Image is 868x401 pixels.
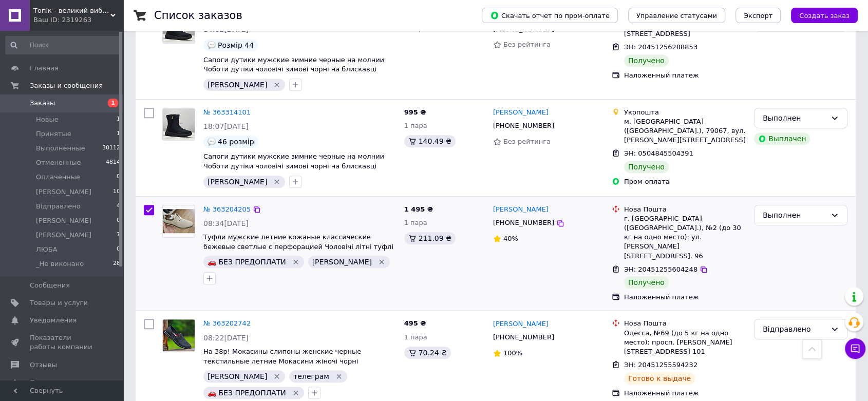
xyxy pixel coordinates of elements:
span: _Не виконано [36,259,84,269]
div: Нова Пошта [624,205,746,214]
a: Сапоги дутики мужские зимние черные на молнии Чоботи дутіки чоловічі зимові чорні на блискавці (К... [203,152,384,179]
div: Відправлено [763,323,826,335]
img: Фото товару [163,108,195,140]
a: № 363314101 [203,108,251,116]
div: Выплачен [754,132,810,145]
span: Главная [30,64,59,73]
span: 1 [117,115,120,124]
div: Выполнен [763,209,826,221]
span: Без рейтинга [503,41,551,48]
span: [PERSON_NAME] [36,231,91,240]
span: 1 пара [404,333,427,341]
span: 40% [503,235,518,242]
span: 🚗 БЕЗ ПРЕДОПЛАТИ [207,258,286,266]
span: 1 [117,129,120,139]
span: 46 розмір [218,138,254,146]
a: Туфли мужские летние кожаные классические бежевые светлые с перфорацией Чоловічі літні туфлі (Код... [203,233,393,260]
span: [PERSON_NAME] [36,216,91,225]
a: Фото товару [162,205,195,238]
span: [PHONE_NUMBER] [493,219,554,226]
span: 995 ₴ [404,108,426,116]
div: Готово к выдаче [624,372,695,385]
div: Пром-оплата [624,177,746,186]
svg: Удалить метку [335,372,343,380]
svg: Удалить метку [273,81,281,89]
span: Розмір 44 [218,41,254,49]
span: 4814 [106,158,120,167]
div: Наложенный платеж [624,293,746,302]
span: Відправлено [36,202,81,211]
span: Отмененные [36,158,81,167]
span: ЭН: 20451255604248 [624,265,697,273]
a: Фото товару [162,108,195,141]
div: 211.09 ₴ [404,232,456,244]
span: Сообщения [30,281,70,290]
a: [PERSON_NAME] [493,205,549,215]
span: Управление статусами [636,12,717,20]
span: [PHONE_NUMBER] [493,25,554,33]
div: Нова Пошта [624,319,746,328]
span: 10 [113,187,120,197]
button: Скачать отчет по пром-оплате [482,8,618,23]
a: Создать заказ [781,11,858,19]
div: Наложенный платеж [624,389,746,398]
span: Сапоги дутики мужские зимние черные на молнии Чоботи дутіки чоловічі зимові чорні на блискавці (К... [203,56,384,83]
a: Фото товару [162,319,195,352]
span: 28 [113,259,120,269]
span: Выполненные [36,144,85,153]
img: Фото товару [163,319,195,351]
span: Оплаченные [36,173,80,182]
span: 1 пара [404,122,427,129]
div: Получено [624,54,669,67]
a: № 363202742 [203,319,251,327]
span: Показатели работы компании [30,333,95,352]
span: 1 495 ₴ [404,205,433,213]
span: Скачать отчет по пром-оплате [490,11,610,20]
div: 70.24 ₴ [404,347,451,359]
img: :speech_balloon: [207,138,216,146]
span: Покупатели [30,378,72,387]
span: Уведомления [30,316,77,325]
span: Экспорт [744,12,772,20]
input: Поиск [5,36,121,54]
svg: Удалить метку [292,389,300,397]
span: 1 пара [404,219,427,226]
span: Заказы и сообщения [30,81,103,90]
span: [PHONE_NUMBER] [493,333,554,341]
span: На 38р! Мокасины слипоны женские черные текстильные летние Мокасини жіночі чорні текстильні літні... [203,348,361,374]
span: ЭН: 20451256288853 [624,43,697,51]
span: телеграм [293,372,329,380]
div: г. [GEOGRAPHIC_DATA] ([GEOGRAPHIC_DATA].), №2 (до 30 кг на одно место): ул. [PERSON_NAME][STREET_... [624,214,746,261]
div: Одесса, №69 (до 5 кг на одно место): просп. [PERSON_NAME][STREET_ADDRESS] 101 [624,329,746,357]
span: [PHONE_NUMBER] [493,122,554,129]
div: Наложенный платеж [624,71,746,80]
div: Укрпошта [624,108,746,117]
span: [PERSON_NAME] [207,372,267,380]
div: Получено [624,161,669,173]
span: Отзывы [30,360,57,370]
a: [PERSON_NAME] [493,319,549,329]
button: Управление статусами [628,8,725,23]
svg: Удалить метку [292,258,300,266]
a: [PERSON_NAME] [493,108,549,118]
span: Принятые [36,129,71,139]
span: 08:34[DATE] [203,219,249,227]
span: [PERSON_NAME] [207,178,267,186]
span: 100% [503,349,522,357]
span: 4 [117,202,120,211]
span: 1 [108,99,118,107]
span: Создать заказ [799,12,850,20]
span: ЭН: 0504845504391 [624,149,693,157]
span: [PERSON_NAME] [36,187,91,197]
span: ЛЮБА [36,245,58,254]
span: [PERSON_NAME] [312,258,372,266]
img: :speech_balloon: [207,41,216,49]
span: 🚗 БЕЗ ПРЕДОПЛАТИ [207,389,286,397]
span: 0 [117,216,120,225]
span: Без рейтинга [503,138,551,145]
span: 7 [117,231,120,240]
svg: Удалить метку [273,372,281,380]
button: Экспорт [735,8,781,23]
